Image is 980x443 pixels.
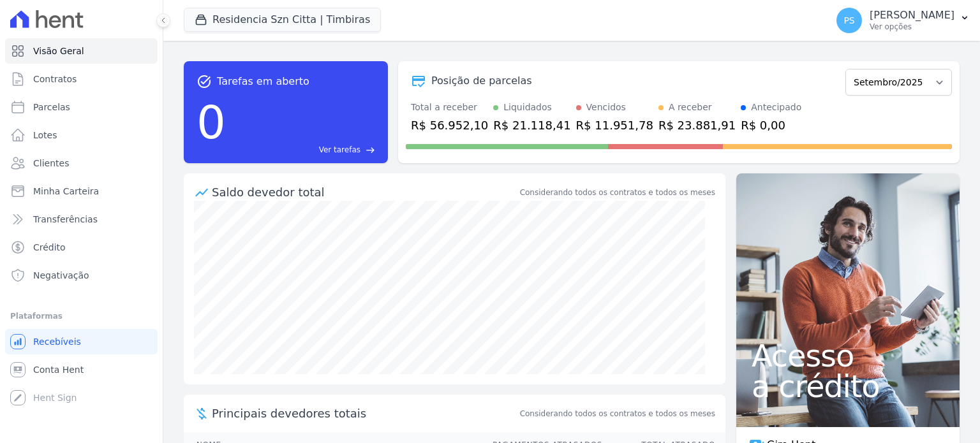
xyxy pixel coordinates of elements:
a: Crédito [5,235,158,260]
span: Negativação [33,269,89,282]
div: A receber [669,101,712,114]
div: 0 [197,89,226,156]
span: Ver tarefas [319,144,360,156]
a: Contratos [5,66,158,92]
a: Minha Carteira [5,178,158,204]
span: Minha Carteira [33,185,99,198]
a: Ver tarefas east [231,144,375,156]
div: R$ 11.951,78 [576,117,653,134]
div: R$ 0,00 [741,117,801,134]
span: Lotes [33,129,57,142]
span: Transferências [33,213,98,226]
a: Conta Hent [5,357,158,382]
span: Recebíveis [33,335,81,348]
a: Negativação [5,263,158,288]
span: Contratos [33,73,77,85]
div: Considerando todos os contratos e todos os meses [520,187,715,198]
span: Principais devedores totais [212,405,517,422]
div: Saldo devedor total [212,184,517,201]
span: Visão Geral [33,45,84,57]
p: Ver opções [870,22,954,32]
div: Posição de parcelas [431,73,532,89]
span: PS [843,16,854,25]
span: Clientes [33,157,69,170]
a: Clientes [5,150,158,176]
span: Considerando todos os contratos e todos os meses [520,408,715,419]
a: Parcelas [5,94,158,120]
span: a crédito [752,371,944,402]
div: R$ 21.118,41 [493,117,570,134]
a: Recebíveis [5,329,158,354]
span: east [366,145,375,155]
span: Tarefas em aberto [217,74,309,89]
div: R$ 23.881,91 [658,117,736,134]
p: [PERSON_NAME] [870,9,954,22]
span: Crédito [33,241,66,254]
div: Antecipado [751,101,801,114]
button: Residencia Szn Citta | Timbiras [184,8,381,32]
a: Lotes [5,122,158,148]
div: R$ 56.952,10 [411,117,488,134]
button: PS [PERSON_NAME] Ver opções [826,3,980,38]
span: Parcelas [33,101,70,113]
div: Plataformas [10,309,152,324]
a: Transferências [5,207,158,232]
span: task_alt [197,74,212,89]
div: Vencidos [586,101,626,114]
div: Liquidados [503,101,552,114]
span: Conta Hent [33,363,84,376]
a: Visão Geral [5,38,158,64]
span: Acesso [752,340,944,371]
div: Total a receber [411,101,488,114]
